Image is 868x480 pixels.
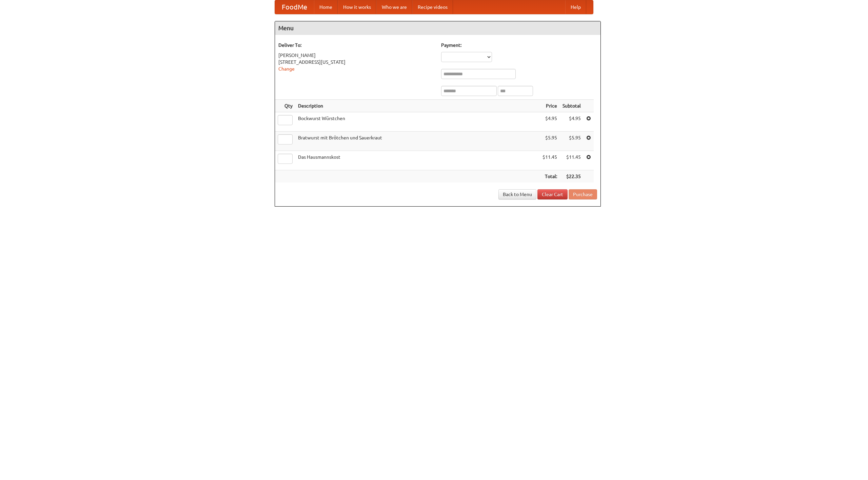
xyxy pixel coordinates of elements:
[540,170,560,183] th: Total:
[295,132,540,151] td: Bratwurst mit Brötchen und Sauerkraut
[560,151,584,170] td: $11.45
[314,0,338,14] a: Home
[540,112,560,132] td: $4.95
[540,132,560,151] td: $5.95
[295,100,540,112] th: Description
[295,151,540,170] td: Das Hausmannskost
[275,0,314,14] a: FoodMe
[537,189,568,199] a: Clear Cart
[338,0,376,14] a: How it works
[278,42,434,49] h5: Deliver To:
[275,21,600,35] h4: Menu
[498,189,536,199] a: Back to Menu
[278,52,434,59] div: [PERSON_NAME]
[560,112,584,132] td: $4.95
[278,66,295,72] a: Change
[569,189,597,199] button: Purchase
[565,0,586,14] a: Help
[540,151,560,170] td: $11.45
[560,170,584,183] th: $22.35
[376,0,412,14] a: Who we are
[295,112,540,132] td: Bockwurst Würstchen
[560,100,584,112] th: Subtotal
[441,42,597,49] h5: Payment:
[540,100,560,112] th: Price
[275,100,295,112] th: Qty
[412,0,453,14] a: Recipe videos
[560,132,584,151] td: $5.95
[278,59,434,65] div: [STREET_ADDRESS][US_STATE]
